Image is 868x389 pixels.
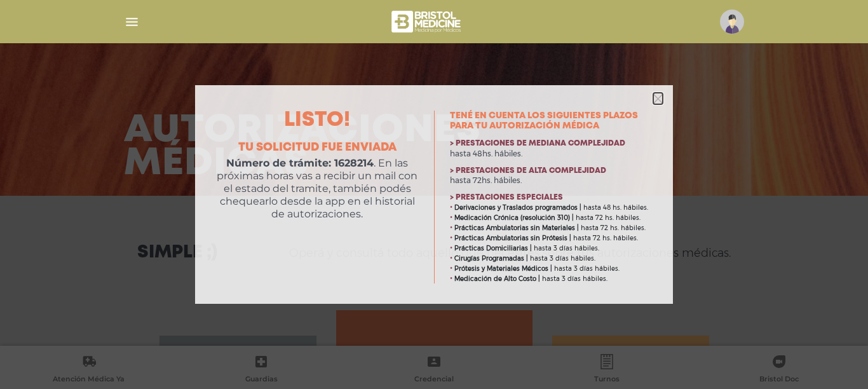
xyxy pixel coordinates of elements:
[576,214,641,222] span: hasta 72 hs. hábiles.
[215,111,419,131] h2: Listo!
[454,264,552,273] b: Prótesis y Materiales Médicos |
[454,224,579,232] b: Prácticas Ambulatorias sin Materiales |
[534,244,599,252] span: hasta 3 días hábiles.
[226,157,374,169] b: Número de trámite: 1628214
[450,139,653,148] h4: > Prestaciones de mediana complejidad
[454,203,581,212] b: Derivaciones y Traslados programados |
[530,254,595,263] span: hasta 3 días hábiles.
[542,275,607,283] span: hasta 3 días hábiles.
[215,157,419,221] p: . En las próximas horas vas a recibir un mail con el estado del tramite, también podés chequearlo...
[450,149,653,159] p: hasta 48hs. hábiles.
[454,275,540,283] b: Medicación de Alto Costo |
[454,244,532,252] b: Prácticas Domiciliarias |
[450,111,653,132] h3: Tené en cuenta los siguientes plazos para tu autorización médica
[573,234,638,242] span: hasta 72 hs. hábiles.
[454,234,571,242] b: Prácticas Ambulatorias sin Prótesis |
[583,203,648,212] span: hasta 48 hs. hábiles.
[450,193,653,202] h4: > Prestaciones especiales
[554,264,620,273] span: hasta 3 días hábiles.
[581,224,646,232] span: hasta 72 hs. hábiles.
[450,175,653,186] p: hasta 72hs. hábiles.
[450,167,653,175] h4: > Prestaciones de alta complejidad
[454,214,574,222] b: Medicación Crónica (resolución 310) |
[215,141,419,155] h4: Tu solicitud fue enviada
[454,254,528,263] b: Cirugías Programadas |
